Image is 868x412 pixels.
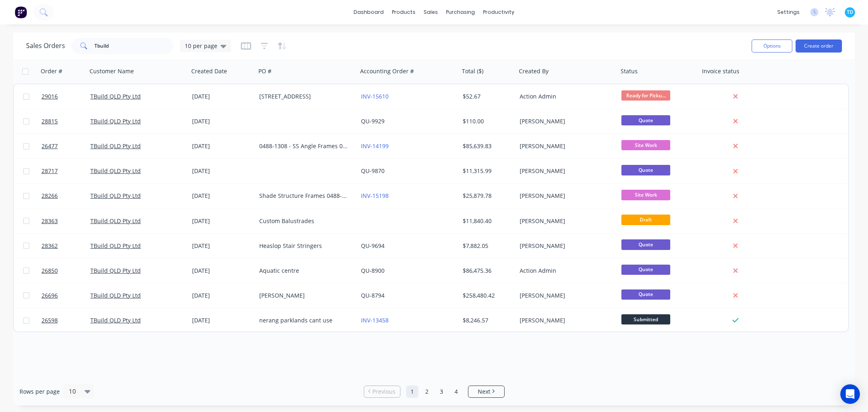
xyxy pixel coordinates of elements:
[361,316,389,324] a: INV-13458
[463,291,511,300] div: $258,480.42
[42,92,58,101] span: 29016
[192,142,253,150] div: [DATE]
[463,267,511,275] div: $86,475.36
[479,6,518,18] div: productivity
[773,6,804,18] div: settings
[520,117,610,125] div: [PERSON_NAME]
[94,38,174,54] input: Search...
[621,140,670,150] span: Site Work
[361,142,389,150] a: INV-14199
[90,267,141,274] a: TBuild QLD Pty Ltd
[192,217,253,225] div: [DATE]
[364,388,400,396] a: Previous page
[42,234,90,258] a: 28362
[840,384,860,404] div: Open Intercom Messenger
[42,217,58,225] span: 28363
[621,165,670,175] span: Quote
[361,386,508,398] ul: Pagination
[90,67,134,75] div: Customer Name
[468,388,504,396] a: Next page
[259,217,350,225] div: Custom Balustrades
[361,167,385,175] a: QU-9870
[463,316,511,324] div: $8,246.57
[42,84,90,109] a: 29016
[520,242,610,250] div: [PERSON_NAME]
[442,6,479,18] div: purchasing
[42,192,58,200] span: 28266
[15,6,27,18] img: Factory
[42,267,58,275] span: 26850
[192,242,253,250] div: [DATE]
[463,242,511,250] div: $7,882.05
[42,209,90,233] a: 28363
[42,316,58,324] span: 26598
[90,291,141,299] a: TBuild QLD Pty Ltd
[90,117,141,125] a: TBuild QLD Pty Ltd
[520,316,610,324] div: [PERSON_NAME]
[752,39,792,53] button: Options
[26,42,65,50] h1: Sales Orders
[463,142,511,150] div: $85,639.83
[259,192,350,200] div: Shade Structure Frames 0488-1338
[42,117,58,125] span: 28815
[192,192,253,200] div: [DATE]
[621,289,670,300] span: Quote
[259,92,350,101] div: [STREET_ADDRESS]
[520,92,610,101] div: Action Admin
[361,117,385,125] a: QU-9929
[361,192,389,199] a: INV-15198
[463,117,511,125] div: $110.00
[796,39,842,53] button: Create order
[361,267,385,274] a: QU-8900
[192,291,253,300] div: [DATE]
[259,142,350,150] div: 0488-1308 - SS Angle Frames 0488-1338 - Handrails
[361,92,389,100] a: INV-15610
[621,67,638,75] div: Status
[702,67,739,75] div: Invoice status
[520,217,610,225] div: [PERSON_NAME]
[90,217,141,225] a: TBuild QLD Pty Ltd
[462,67,483,75] div: Total ($)
[192,92,253,101] div: [DATE]
[847,9,853,16] span: TD
[42,184,90,208] a: 28266
[435,386,448,398] a: Page 3
[463,92,511,101] div: $52.67
[621,215,670,225] span: Draft
[388,6,420,18] div: products
[42,308,90,333] a: 26598
[90,92,141,100] a: TBuild QLD Pty Ltd
[621,90,670,101] span: Ready for Picku...
[191,67,227,75] div: Created Date
[450,386,462,398] a: Page 4
[520,167,610,175] div: [PERSON_NAME]
[185,42,217,50] span: 10 per page
[90,142,141,150] a: TBuild QLD Pty Ltd
[42,167,58,175] span: 28717
[192,316,253,324] div: [DATE]
[372,388,396,396] span: Previous
[621,314,670,324] span: Submitted
[192,267,253,275] div: [DATE]
[259,242,350,250] div: Heaslop Stair Stringers
[520,267,610,275] div: Action Admin
[420,6,442,18] div: sales
[192,167,253,175] div: [DATE]
[259,316,350,324] div: nerang parklands cant use
[520,192,610,200] div: [PERSON_NAME]
[350,6,388,18] a: dashboard
[259,291,350,300] div: [PERSON_NAME]
[463,217,511,225] div: $11,840.40
[90,242,141,250] a: TBuild QLD Pty Ltd
[42,242,58,250] span: 28362
[259,267,350,275] div: Aquatic centre
[621,190,670,200] span: Site Work
[42,283,90,308] a: 26696
[621,239,670,250] span: Quote
[20,388,60,396] span: Rows per page
[360,67,414,75] div: Accounting Order #
[361,242,385,250] a: QU-9694
[42,259,90,283] a: 26850
[90,316,141,324] a: TBuild QLD Pty Ltd
[463,167,511,175] div: $11,315.99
